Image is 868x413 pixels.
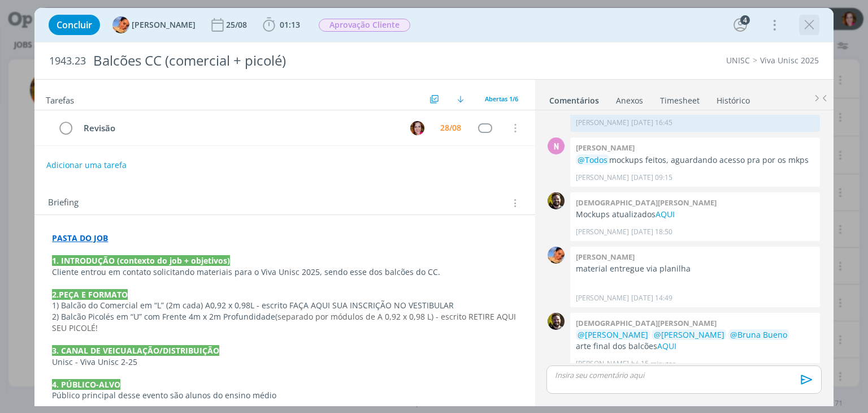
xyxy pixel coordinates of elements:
button: L[PERSON_NAME] [112,16,196,33]
p: [PERSON_NAME] [576,118,629,128]
span: 1943.23 [49,55,86,67]
div: 25/08 [226,21,249,29]
button: 4 [731,16,749,34]
p: material entregue via planilha [576,263,814,274]
p: Público principal desse evento são alunos do ensino médio [52,390,517,401]
img: arrow-down.svg [457,96,464,102]
a: Comentários [549,90,600,106]
p: [PERSON_NAME] [576,227,629,237]
img: C [548,313,565,330]
p: 2) Balcão Picolés em “U” com Frente 4m x 2m Profundidade [52,311,517,334]
a: Histórico [716,90,750,106]
b: [DEMOGRAPHIC_DATA][PERSON_NAME] [576,318,717,328]
strong: 2.PEÇA E FORMATO [52,289,128,300]
img: C [548,192,565,209]
strong: 4. PÚBLICO-ALVO [52,379,120,390]
button: Aprovação Cliente [318,18,411,32]
span: [DATE] 18:50 [631,227,672,237]
span: @[PERSON_NAME] [578,329,648,340]
a: PASTA DO JOB [52,233,108,243]
p: Unisc - Viva Unisc 2-25 [52,356,517,368]
a: Timesheet [659,90,700,106]
span: (separado por módulos de A 0,92 x 0,98 L) - escrito RETIRE AQUI SEU PICOLÉ! [52,311,518,333]
span: Briefing [48,196,79,210]
span: [DATE] 16:45 [631,118,672,128]
div: Anexos [616,95,643,106]
div: dialog [34,8,833,406]
strong: 1. INTRODUÇÃO (contexto do job + objetivos) [52,255,230,266]
img: L [112,16,129,33]
b: [PERSON_NAME] [576,252,635,262]
span: Tarefas [46,92,74,106]
button: Concluir [49,15,100,35]
a: AQUI [656,209,675,220]
div: Balcões CC (comercial + picolé) [88,47,493,75]
div: 28/08 [440,124,461,132]
span: Abertas 1/6 [485,94,518,103]
b: [PERSON_NAME] [576,143,635,153]
button: B [409,119,426,136]
span: Aprovação Cliente [319,19,410,32]
span: @Todos [578,154,607,165]
span: [DATE] 09:15 [631,173,672,183]
a: Viva Unisc 2025 [760,55,819,66]
p: arte final dos balcões [576,341,814,352]
span: @[PERSON_NAME] [654,329,724,340]
a: UNISC [726,55,750,66]
span: Concluir [57,20,92,29]
p: mockups feitos, aguardando acesso pra por os mkps [576,154,814,166]
img: L [548,247,565,264]
span: há 15 minutos [631,359,676,369]
span: [DATE] 14:49 [631,293,672,303]
span: 01:13 [280,19,300,30]
p: [PERSON_NAME] [576,293,629,303]
strong: 3. CANAL DE VEICUALAÇÃO/DISTRIBUIÇÃO [52,345,219,356]
p: Cliente entrou em contato solicitando materiais para o Viva Unisc 2025, sendo esse dos balcões do... [52,266,517,278]
button: 01:13 [260,16,303,34]
span: @Bruna Bueno [730,329,787,340]
p: Mockups atualizados [576,209,814,220]
p: [PERSON_NAME] [576,359,629,369]
button: Adicionar uma tarefa [46,155,127,175]
b: [DEMOGRAPHIC_DATA][PERSON_NAME] [576,197,717,208]
div: N [548,137,565,154]
div: Revisão [79,121,400,135]
p: 1) Balcão do Comercial em “L” (2m cada) A0,92 x 0,98L - escrito FAÇA AQUI SUA INSCRIÇÃO NO VESTIB... [52,300,517,311]
a: AQUI [657,341,676,351]
span: [PERSON_NAME] [132,21,196,29]
img: B [410,121,424,135]
div: 4 [740,15,750,25]
p: [PERSON_NAME] [576,173,629,183]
